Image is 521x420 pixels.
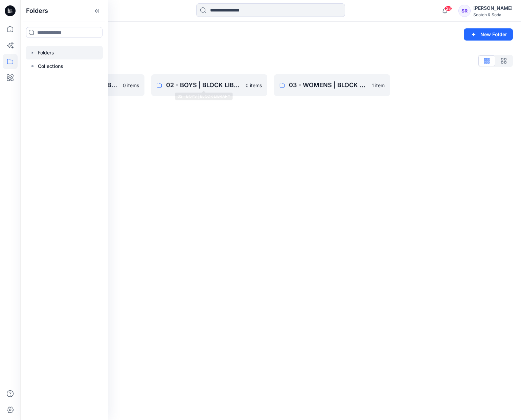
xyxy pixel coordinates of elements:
[473,12,513,17] div: Scotch & Soda
[289,80,368,90] p: 03 - WOMENS | BLOCK LIBRARY
[372,82,385,89] p: 1 item
[473,4,513,12] div: [PERSON_NAME]
[166,80,242,90] p: 02 - BOYS | BLOCK LIBRARY
[151,74,267,96] a: 02 - BOYS | BLOCK LIBRARY0 items
[246,82,262,89] p: 0 items
[464,28,513,41] button: New Folder
[458,5,471,17] div: SR
[274,74,390,96] a: 03 - WOMENS | BLOCK LIBRARY1 item
[445,6,452,11] span: 28
[123,82,139,89] p: 0 items
[38,62,63,70] p: Collections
